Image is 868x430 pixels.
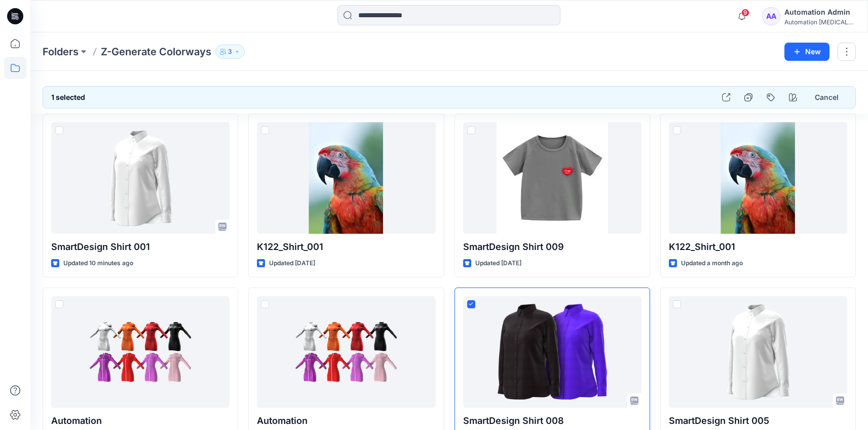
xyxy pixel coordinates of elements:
[63,258,133,269] p: Updated 10 minutes ago
[741,9,749,17] span: 9
[101,45,211,59] p: Z-Generate Colorways
[806,88,847,106] button: Cancel
[269,258,315,269] p: Updated [DATE]
[257,414,435,428] p: Automation
[463,414,641,428] p: SmartDesign Shirt 008
[51,240,230,254] p: SmartDesign Shirt 001
[669,414,847,428] p: SmartDesign Shirt 005
[51,91,85,103] h6: 1 selected
[257,240,435,254] p: K122_Shirt_001
[669,240,847,254] p: K122_Shirt_001
[215,45,245,59] button: 3
[784,18,855,26] div: Automation [MEDICAL_DATA]...
[475,258,521,269] p: Updated [DATE]
[762,7,780,25] div: AA
[43,45,79,59] a: Folders
[463,240,641,254] p: SmartDesign Shirt 009
[228,46,232,57] p: 3
[51,414,230,428] p: Automation
[681,258,743,269] p: Updated a month ago
[784,6,855,18] div: Automation Admin
[784,43,829,61] button: New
